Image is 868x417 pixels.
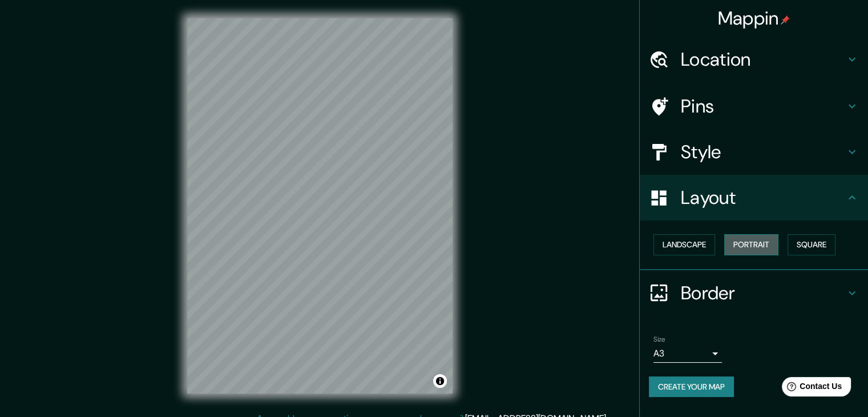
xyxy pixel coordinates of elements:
[653,344,722,363] div: A3
[681,48,845,71] h4: Location
[681,141,845,163] h4: Style
[681,186,845,209] h4: Layout
[187,18,453,394] canvas: Map
[640,270,868,316] div: Border
[653,334,665,344] label: Size
[681,282,845,304] h4: Border
[433,374,447,388] button: Toggle attribution
[718,7,790,30] h4: Mappin
[640,37,868,82] div: Location
[649,376,734,398] button: Create your map
[724,234,778,255] button: Portrait
[788,234,835,255] button: Square
[640,83,868,129] div: Pins
[640,175,868,220] div: Layout
[681,95,845,118] h4: Pins
[781,15,790,25] img: pin-icon.png
[653,234,715,255] button: Landscape
[640,129,868,175] div: Style
[766,372,855,404] iframe: Help widget launcher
